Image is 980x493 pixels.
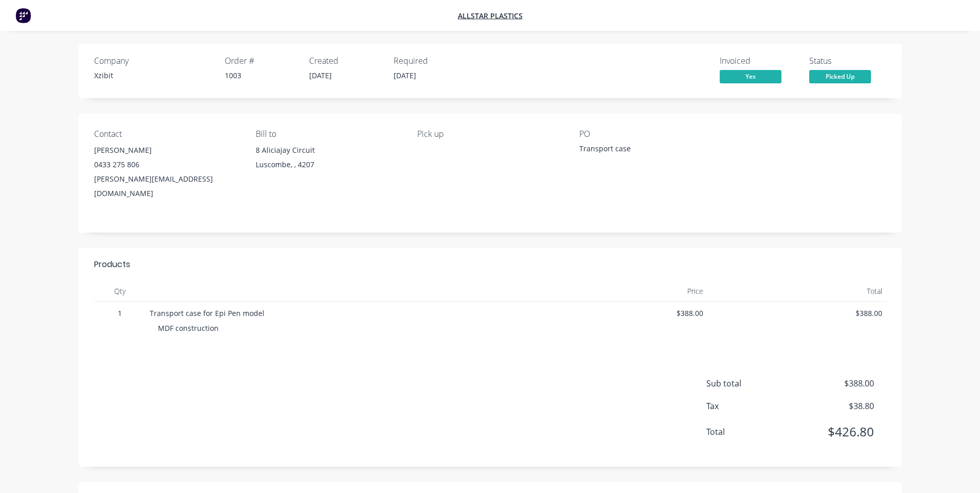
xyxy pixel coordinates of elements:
[579,143,708,157] div: Transport case
[417,129,562,139] div: Pick up
[797,400,874,412] span: $38.80
[256,129,401,139] div: Bill to
[94,172,239,201] div: [PERSON_NAME][EMAIL_ADDRESS][DOMAIN_NAME]
[809,70,871,83] span: Picked Up
[706,400,798,412] span: Tax
[94,143,239,201] div: [PERSON_NAME]0433 275 806[PERSON_NAME][EMAIL_ADDRESS][DOMAIN_NAME]
[797,377,874,390] span: $388.00
[707,281,886,302] div: Total
[94,157,239,172] div: 0433 275 806
[309,56,381,66] div: Created
[533,308,704,319] span: $388.00
[458,11,523,21] a: Allstar Plastics
[309,71,332,80] span: [DATE]
[706,426,798,438] span: Total
[256,143,401,157] div: 8 Aliciajay Circuit
[256,143,401,176] div: 8 Aliciajay CircuitLuscombe, , 4207
[225,56,297,66] div: Order #
[720,70,781,83] span: Yes
[529,281,708,302] div: Price
[98,308,141,319] span: 1
[711,308,882,319] span: $388.00
[94,70,212,81] div: Xzibit
[797,422,874,441] span: $426.80
[94,281,146,302] div: Qty
[158,323,219,333] span: MDF construction
[94,143,239,157] div: [PERSON_NAME]
[720,56,797,66] div: Invoiced
[394,71,416,80] span: [DATE]
[94,258,130,271] div: Products
[394,56,466,66] div: Required
[579,129,724,139] div: PO
[706,377,798,390] span: Sub total
[150,308,264,318] span: Transport case for Epi Pen model
[94,129,239,139] div: Contact
[256,157,401,172] div: Luscombe, , 4207
[15,8,31,23] img: Factory
[225,70,297,81] div: 1003
[809,56,886,66] div: Status
[94,56,212,66] div: Company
